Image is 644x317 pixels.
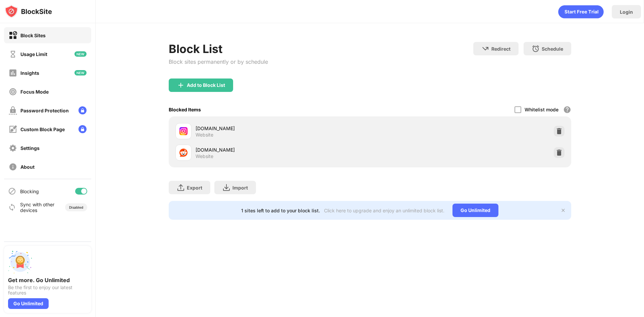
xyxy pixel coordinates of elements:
div: Sync with other devices [20,202,55,213]
div: About [20,164,35,170]
div: [DOMAIN_NAME] [196,146,370,153]
div: 1 sites left to add to your block list. [241,208,320,213]
div: Add to Block List [187,83,225,88]
div: animation [558,5,604,18]
img: lock-menu.svg [78,106,87,114]
div: Redirect [491,46,511,52]
div: Usage Limit [20,51,47,57]
img: favicons [179,149,187,157]
img: time-usage-off.svg [9,50,17,58]
div: Block sites permanently or by schedule [169,58,268,65]
div: Custom Block Page [20,126,65,132]
div: Focus Mode [20,89,49,95]
div: Password Protection [20,108,69,113]
div: [DOMAIN_NAME] [196,125,370,132]
div: Get more. Go Unlimited [8,277,87,283]
img: settings-off.svg [9,144,17,152]
img: focus-off.svg [9,88,17,96]
img: new-icon.svg [74,70,87,75]
div: Import [232,185,248,191]
img: favicons [179,127,187,135]
img: about-off.svg [9,163,17,171]
div: Export [187,185,202,191]
div: Go Unlimited [8,298,49,309]
img: x-button.svg [560,208,566,213]
img: insights-off.svg [9,69,17,77]
img: blocking-icon.svg [8,187,16,195]
div: Whitelist mode [525,107,558,112]
div: Click here to upgrade and enjoy an unlimited block list. [324,208,444,213]
div: Website [196,132,213,138]
img: logo-blocksite.svg [5,5,52,18]
img: sync-icon.svg [8,203,16,211]
div: Login [620,9,633,15]
div: Disabled [69,205,83,209]
img: password-protection-off.svg [9,106,17,115]
img: lock-menu.svg [78,125,87,133]
img: customize-block-page-off.svg [9,125,17,134]
div: Blocking [20,189,39,194]
div: Schedule [542,46,563,52]
div: Website [196,153,213,159]
div: Insights [20,70,39,76]
img: push-unlimited.svg [8,250,32,274]
div: Be the first to enjoy our latest features [8,285,87,296]
div: Block Sites [20,33,46,38]
img: block-on.svg [9,31,17,40]
div: Block List [169,42,268,56]
div: Blocked Items [169,107,201,112]
div: Go Unlimited [452,204,498,217]
img: new-icon.svg [74,51,87,57]
div: Settings [20,145,40,151]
